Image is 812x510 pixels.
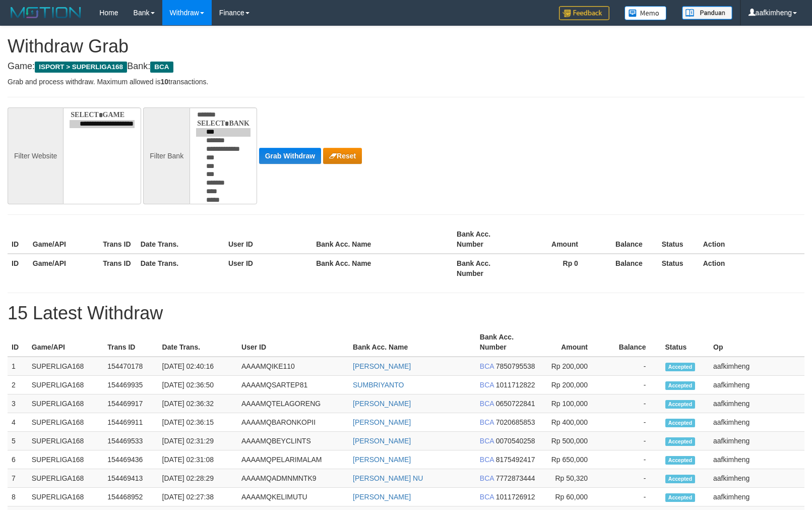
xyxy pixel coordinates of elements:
th: Balance [593,254,658,282]
td: 2 [8,376,28,394]
td: - [603,357,661,376]
td: aafkimheng [709,357,804,376]
th: Balance [593,225,658,254]
img: panduan.png [682,6,732,20]
button: Reset [323,148,362,164]
th: ID [8,225,29,254]
td: SUPERLIGA168 [28,488,103,506]
span: BCA [480,493,494,501]
span: 1011726912 [496,493,535,501]
td: [DATE] 02:40:16 [158,357,237,376]
span: Accepted [665,437,696,446]
th: Date Trans. [137,225,224,254]
a: [PERSON_NAME] NU [353,474,423,482]
td: aafkimheng [709,450,804,469]
span: 7850795538 [496,362,535,370]
span: Accepted [665,419,696,427]
td: AAAAMQPELARIMALAM [237,450,349,469]
td: Rp 100,000 [539,394,603,413]
td: 154469533 [103,432,158,450]
th: Status [661,328,710,357]
span: 1011712822 [496,381,535,389]
td: [DATE] 02:36:15 [158,413,237,432]
th: Status [658,225,699,254]
p: Grab and process withdraw. Maximum allowed is transactions. [8,77,804,87]
td: AAAAMQSARTEP81 [237,376,349,394]
span: Accepted [665,381,696,390]
span: 7020685853 [496,418,535,426]
button: Grab Withdraw [259,148,321,164]
th: User ID [224,225,312,254]
a: [PERSON_NAME] [353,493,411,501]
a: [PERSON_NAME] [353,400,411,408]
td: SUPERLIGA168 [28,413,103,432]
th: Game/API [29,254,99,282]
td: AAAAMQADMNMNTK9 [237,469,349,488]
a: [PERSON_NAME] [353,362,411,370]
td: 154469917 [103,394,158,413]
td: 8 [8,488,28,506]
td: 7 [8,469,28,488]
span: BCA [480,418,494,426]
td: aafkimheng [709,469,804,488]
td: [DATE] 02:31:08 [158,450,237,469]
th: Trans ID [103,328,158,357]
span: 7772873444 [496,474,535,482]
h1: 15 Latest Withdraw [8,303,804,323]
th: Bank Acc. Name [312,225,453,254]
th: Rp 0 [523,254,593,282]
span: ISPORT > SUPERLIGA168 [35,62,127,73]
th: Action [699,254,804,282]
span: BCA [480,381,494,389]
a: SUMBRIYANTO [353,381,404,389]
span: Accepted [665,475,696,483]
img: Button%20Memo.svg [624,6,667,20]
th: Balance [603,328,661,357]
th: Bank Acc. Number [453,225,523,254]
td: Rp 50,320 [539,469,603,488]
th: Trans ID [99,225,136,254]
span: Accepted [665,456,696,465]
td: SUPERLIGA168 [28,432,103,450]
td: 1 [8,357,28,376]
span: BCA [480,362,494,370]
td: aafkimheng [709,432,804,450]
th: Game/API [28,328,103,357]
td: 154470178 [103,357,158,376]
img: Feedback.jpg [559,6,609,20]
td: - [603,488,661,506]
span: BCA [480,456,494,464]
img: MOTION_logo.png [8,5,84,20]
td: aafkimheng [709,376,804,394]
span: Accepted [665,493,696,502]
span: 8175492417 [496,456,535,464]
td: Rp 500,000 [539,432,603,450]
td: Rp 650,000 [539,450,603,469]
td: 154469911 [103,413,158,432]
th: Bank Acc. Name [349,328,476,357]
td: 154469436 [103,450,158,469]
td: [DATE] 02:36:50 [158,376,237,394]
td: [DATE] 02:28:29 [158,469,237,488]
th: ID [8,254,29,282]
td: AAAAMQIKE110 [237,357,349,376]
td: - [603,432,661,450]
td: aafkimheng [709,413,804,432]
td: - [603,469,661,488]
a: [PERSON_NAME] [353,456,411,464]
th: Bank Acc. Number [453,254,523,282]
td: Rp 200,000 [539,357,603,376]
th: User ID [237,328,349,357]
span: 0650722841 [496,400,535,408]
td: SUPERLIGA168 [28,357,103,376]
th: Op [709,328,804,357]
td: aafkimheng [709,394,804,413]
a: [PERSON_NAME] [353,437,411,445]
td: 6 [8,450,28,469]
h4: Game: Bank: [8,62,804,72]
td: SUPERLIGA168 [28,376,103,394]
th: User ID [224,254,312,282]
span: BCA [480,400,494,408]
td: 154468952 [103,488,158,506]
td: AAAAMQBARONKOPII [237,413,349,432]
